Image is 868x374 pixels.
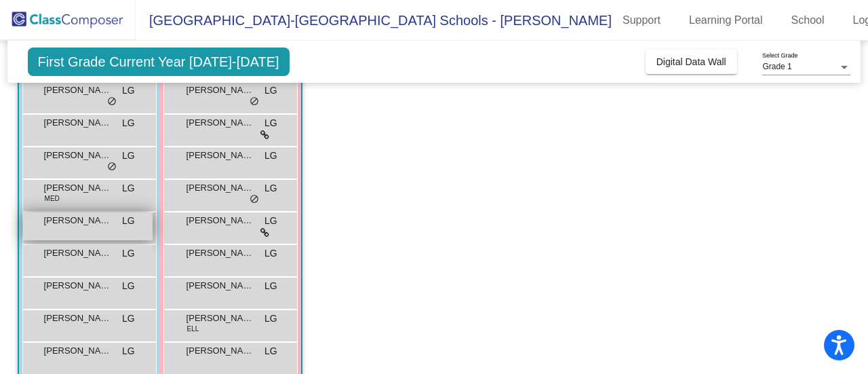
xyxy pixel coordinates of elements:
span: LG [264,344,277,358]
span: LG [122,344,135,358]
span: LG [122,214,135,228]
span: LG [122,279,135,293]
span: LG [264,214,277,228]
span: ELL [187,324,199,334]
span: [PERSON_NAME] [186,279,254,293]
span: LG [264,279,277,293]
span: [PERSON_NAME] [186,149,254,162]
span: LG [122,149,135,163]
span: [PERSON_NAME] [186,312,254,325]
span: [PERSON_NAME] [186,83,254,97]
span: [PERSON_NAME] [44,181,112,195]
span: [PERSON_NAME] [44,279,112,293]
span: LG [264,116,277,130]
span: LG [122,312,135,326]
span: [PERSON_NAME] [44,83,112,97]
span: [PERSON_NAME] [186,344,254,358]
span: LG [264,83,277,98]
span: LG [122,246,135,261]
span: MED [45,193,60,204]
span: [PERSON_NAME] [44,116,112,130]
a: Support [612,10,671,31]
span: Grade 1 [762,62,791,71]
span: do_not_disturb_alt [107,96,117,107]
span: do_not_disturb_alt [250,194,259,205]
span: LG [122,181,135,195]
span: [PERSON_NAME] [44,312,112,325]
span: do_not_disturb_alt [107,162,117,172]
span: Digital Data Wall [656,56,726,67]
span: do_not_disturb_alt [250,96,259,107]
span: [PERSON_NAME] [44,149,112,162]
span: [PERSON_NAME] [44,214,112,227]
span: First Grade Current Year [DATE]-[DATE] [28,48,290,76]
span: [PERSON_NAME] [186,214,254,227]
button: Digital Data Wall [646,50,737,74]
span: [PERSON_NAME] [186,181,254,195]
span: [PERSON_NAME] [186,246,254,260]
span: LG [264,246,277,261]
span: [PERSON_NAME] [186,116,254,130]
span: LG [122,83,135,98]
span: [PERSON_NAME] [44,246,112,260]
span: LG [122,116,135,130]
span: [GEOGRAPHIC_DATA]-[GEOGRAPHIC_DATA] Schools - [PERSON_NAME] [136,10,612,31]
span: LG [264,312,277,326]
a: School [781,10,835,31]
span: LG [264,181,277,195]
span: LG [264,149,277,163]
a: Learning Portal [678,10,774,31]
span: [PERSON_NAME] [44,344,112,358]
